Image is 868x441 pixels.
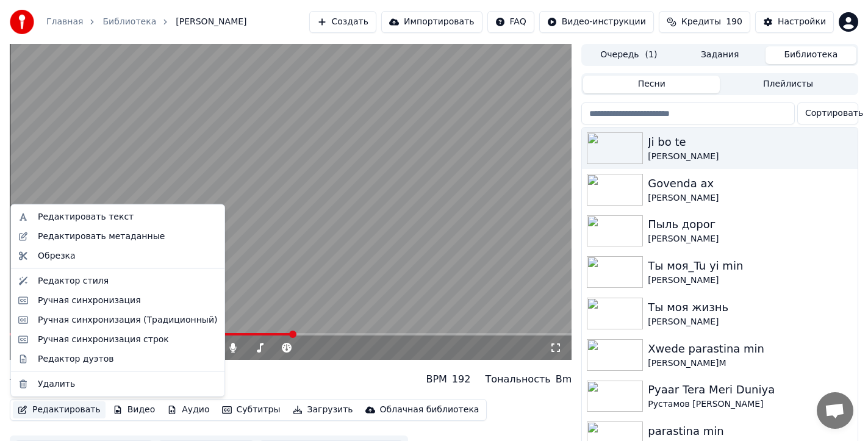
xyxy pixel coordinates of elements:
div: Удалить [38,378,75,390]
span: 190 [726,16,742,28]
div: Редактор дуэтов [38,353,113,365]
div: [PERSON_NAME] [10,382,81,394]
div: Ручная синхронизация (Традиционный) [38,314,217,326]
img: youka [10,10,34,34]
button: Песни [583,76,720,93]
button: Видео-инструкции [539,11,654,33]
div: Bm [556,372,572,387]
div: Ji bo te [648,134,853,151]
div: [PERSON_NAME]М [648,357,853,370]
button: Видео [108,401,160,418]
nav: breadcrumb [46,16,247,28]
button: Аудио [162,401,214,418]
a: Библиотека [102,16,156,28]
div: 192 [452,372,471,387]
button: Настройки [755,11,834,33]
div: Пыль дорог [648,216,853,233]
div: parastina min [648,423,853,440]
div: Обрезка [38,249,76,262]
button: Задания [675,46,766,64]
div: Ручная синхронизация [38,294,141,306]
div: Ручная синхронизация строк [38,333,169,345]
div: Ты моя_Tu yi min [648,257,853,274]
div: Ты моя жизнь [648,299,853,316]
div: [PERSON_NAME] [648,316,853,328]
div: Открытый чат [817,392,853,429]
div: Облачная библиотека [380,404,479,416]
span: Сортировать [805,107,863,120]
button: Библиотека [766,46,856,64]
a: Главная [46,16,83,28]
div: Xwede parastina min [648,340,853,357]
div: Настройки [778,16,826,28]
div: Редактировать текст [38,211,134,223]
div: Pyaar Tera Meri Duniya [648,381,853,398]
button: Создать [309,11,376,33]
button: Очередь [583,46,674,64]
button: Кредиты190 [659,11,750,33]
div: [PERSON_NAME] [648,151,853,163]
div: BPM [426,372,447,387]
button: Импортировать [381,11,482,33]
div: [PERSON_NAME] [648,233,853,245]
button: Редактировать [13,401,106,418]
div: Рустамов [PERSON_NAME] [648,398,853,411]
div: Govenda ax [648,175,853,192]
div: Ji bo te [10,365,81,382]
span: [PERSON_NAME] [176,16,246,28]
button: Плейлисты [720,76,856,93]
span: Кредиты [681,16,721,28]
button: Субтитры [217,401,285,418]
div: [PERSON_NAME] [648,192,853,204]
button: FAQ [487,11,534,33]
div: [PERSON_NAME] [648,274,853,287]
button: Загрузить [288,401,358,418]
div: Тональность [485,372,550,387]
div: Редактор стиля [38,274,109,287]
div: Редактировать метаданные [38,230,165,242]
span: ( 1 ) [645,49,658,61]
